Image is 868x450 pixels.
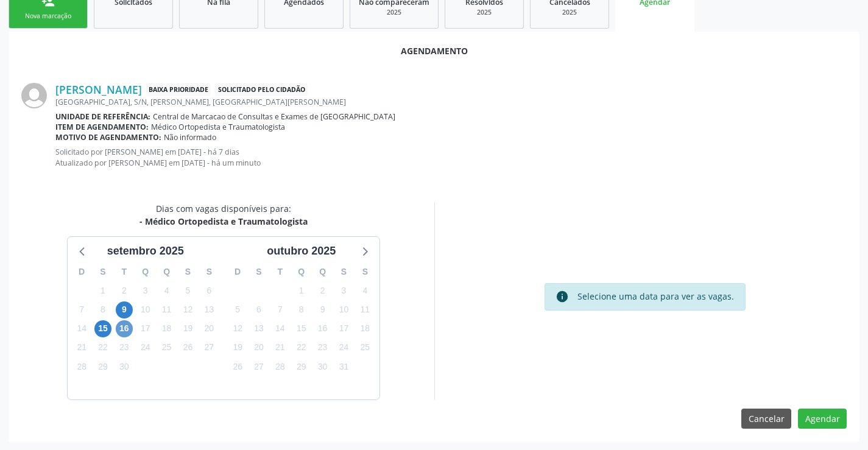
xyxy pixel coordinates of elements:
[55,122,149,132] b: Item de agendamento:
[153,111,395,122] span: Central de Marcacao de Consultas e Exames de [GEOGRAPHIC_DATA]
[577,290,734,303] div: Selecione uma data para ver as vagas.
[156,262,177,281] div: Q
[113,262,135,281] div: T
[139,202,308,228] div: Dias com vagas disponíveis para:
[314,339,331,356] span: quinta-feira, 23 de outubro de 2025
[798,409,847,429] button: Agendar
[229,339,246,356] span: domingo, 19 de outubro de 2025
[272,358,289,375] span: terça-feira, 28 de outubro de 2025
[94,301,111,318] span: segunda-feira, 8 de setembro de 2025
[55,147,847,167] p: Solicitado por [PERSON_NAME] em [DATE] - há 7 dias Atualizado por [PERSON_NAME] em [DATE] - há um...
[73,320,90,337] span: domingo, 14 de setembro de 2025
[158,282,175,299] span: quinta-feira, 4 de setembro de 2025
[250,339,267,356] span: segunda-feira, 20 de outubro de 2025
[177,262,199,281] div: S
[179,339,196,356] span: sexta-feira, 26 de setembro de 2025
[335,339,352,356] span: sexta-feira, 24 de outubro de 2025
[314,301,331,318] span: quinta-feira, 9 de outubro de 2025
[200,301,217,318] span: sábado, 13 de setembro de 2025
[454,8,515,17] div: 2025
[94,358,111,375] span: segunda-feira, 29 de setembro de 2025
[55,97,847,107] div: [GEOGRAPHIC_DATA], S/N, [PERSON_NAME], [GEOGRAPHIC_DATA][PERSON_NAME]
[18,12,79,21] div: Nova marcação
[71,262,93,281] div: D
[151,122,285,132] span: Médico Ortopedista e Traumatologista
[199,262,220,281] div: S
[293,282,310,299] span: quarta-feira, 1 de outubro de 2025
[164,132,216,142] span: Não informado
[229,320,246,337] span: domingo, 12 de outubro de 2025
[262,243,340,259] div: outubro 2025
[293,358,310,375] span: quarta-feira, 29 de outubro de 2025
[200,320,217,337] span: sábado, 20 de setembro de 2025
[158,301,175,318] span: quinta-feira, 11 de setembro de 2025
[355,262,376,281] div: S
[116,358,133,375] span: terça-feira, 30 de setembro de 2025
[179,282,196,299] span: sexta-feira, 5 de setembro de 2025
[93,262,114,281] div: S
[229,301,246,318] span: domingo, 5 de outubro de 2025
[116,339,133,356] span: terça-feira, 23 de setembro de 2025
[356,301,373,318] span: sábado, 11 de outubro de 2025
[269,262,291,281] div: T
[272,320,289,337] span: terça-feira, 14 de outubro de 2025
[55,111,150,122] b: Unidade de referência:
[229,358,246,375] span: domingo, 26 de outubro de 2025
[146,83,211,96] span: Baixa Prioridade
[293,320,310,337] span: quarta-feira, 15 de outubro de 2025
[102,243,189,259] div: setembro 2025
[335,320,352,337] span: sexta-feira, 17 de outubro de 2025
[55,132,161,142] b: Motivo de agendamento:
[356,320,373,337] span: sábado, 18 de outubro de 2025
[741,409,791,429] button: Cancelar
[314,358,331,375] span: quinta-feira, 30 de outubro de 2025
[116,320,133,337] span: terça-feira, 16 de setembro de 2025
[158,339,175,356] span: quinta-feira, 25 de setembro de 2025
[314,320,331,337] span: quinta-feira, 16 de outubro de 2025
[137,282,154,299] span: quarta-feira, 3 de setembro de 2025
[314,282,331,299] span: quinta-feira, 2 de outubro de 2025
[272,301,289,318] span: terça-feira, 7 de outubro de 2025
[227,262,249,281] div: D
[200,339,217,356] span: sábado, 27 de setembro de 2025
[539,8,600,17] div: 2025
[250,358,267,375] span: segunda-feira, 27 de outubro de 2025
[94,282,111,299] span: segunda-feira, 1 de setembro de 2025
[335,358,352,375] span: sexta-feira, 31 de outubro de 2025
[249,262,270,281] div: S
[250,301,267,318] span: segunda-feira, 6 de outubro de 2025
[200,282,217,299] span: sábado, 6 de setembro de 2025
[116,301,133,318] span: terça-feira, 9 de setembro de 2025
[359,8,429,17] div: 2025
[21,83,47,108] img: img
[21,44,847,57] div: Agendamento
[73,301,90,318] span: domingo, 7 de setembro de 2025
[139,215,308,228] div: - Médico Ortopedista e Traumatologista
[556,290,569,303] i: info
[137,339,154,356] span: quarta-feira, 24 de setembro de 2025
[291,262,312,281] div: Q
[73,358,90,375] span: domingo, 28 de setembro de 2025
[250,320,267,337] span: segunda-feira, 13 de outubro de 2025
[356,282,373,299] span: sábado, 4 de outubro de 2025
[55,83,142,96] a: [PERSON_NAME]
[356,339,373,356] span: sábado, 25 de outubro de 2025
[135,262,156,281] div: Q
[179,320,196,337] span: sexta-feira, 19 de setembro de 2025
[293,301,310,318] span: quarta-feira, 8 de outubro de 2025
[116,282,133,299] span: terça-feira, 2 de setembro de 2025
[293,339,310,356] span: quarta-feira, 22 de outubro de 2025
[215,83,307,96] span: Solicitado pelo cidadão
[94,339,111,356] span: segunda-feira, 22 de setembro de 2025
[73,339,90,356] span: domingo, 21 de setembro de 2025
[94,320,111,337] span: segunda-feira, 15 de setembro de 2025
[137,320,154,337] span: quarta-feira, 17 de setembro de 2025
[137,301,154,318] span: quarta-feira, 10 de setembro de 2025
[312,262,333,281] div: Q
[272,339,289,356] span: terça-feira, 21 de outubro de 2025
[158,320,175,337] span: quinta-feira, 18 de setembro de 2025
[335,282,352,299] span: sexta-feira, 3 de outubro de 2025
[179,301,196,318] span: sexta-feira, 12 de setembro de 2025
[333,262,355,281] div: S
[335,301,352,318] span: sexta-feira, 10 de outubro de 2025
